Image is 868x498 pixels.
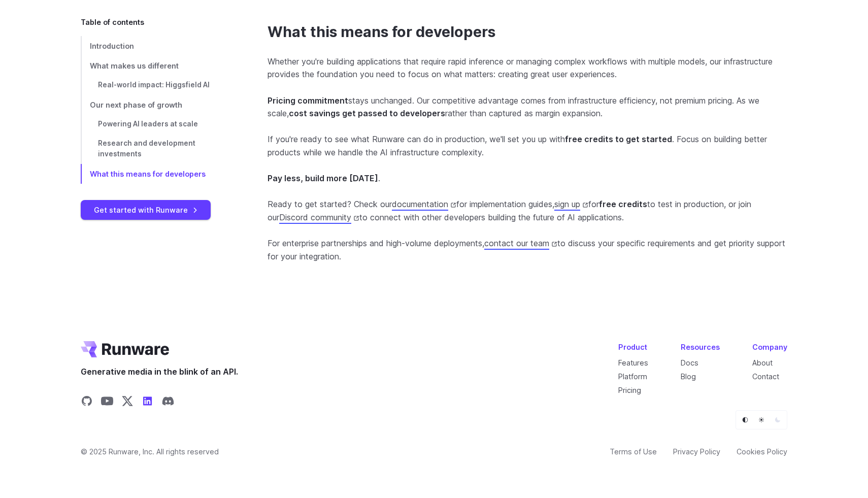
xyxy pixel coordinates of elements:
strong: free credits to get started [565,134,672,144]
a: sign up [554,199,588,209]
a: Share on YouTube [101,395,113,410]
button: Light [754,413,769,427]
div: Resources [681,341,720,353]
span: What this means for developers [90,170,206,178]
strong: cost savings get passed to developers [289,108,445,118]
p: stays unchanged. Our competitive advantage comes from infrastructure efficiency, not premium pric... [268,94,787,120]
p: Whether you're building applications that require rapid inference or managing complex workflows w... [268,55,787,81]
a: Docs [681,358,698,367]
a: Share on Discord [162,395,174,410]
a: Platform [618,372,647,381]
a: Introduction [81,36,235,56]
span: Research and development investments [98,139,195,158]
a: Get started with Runware [81,200,211,220]
strong: Pay less, build more [DATE] [268,173,378,183]
a: Research and development investments [81,134,235,164]
a: Pricing [618,386,641,394]
p: For enterprise partnerships and high-volume deployments, to discuss your specific requirements an... [268,237,787,263]
span: Real-world impact: Higgsfield AI [98,81,210,89]
a: Cookies Policy [737,446,787,457]
a: What this means for developers [81,164,235,184]
a: documentation [392,199,456,209]
span: © 2025 Runware, Inc. All rights reserved [81,446,219,457]
span: Powering AI leaders at scale [98,120,198,128]
div: Company [752,341,787,353]
button: Dark [771,413,785,427]
a: Privacy Policy [673,446,720,457]
a: Features [618,358,648,367]
a: contact our team [484,238,557,248]
a: Go to / [81,341,169,357]
p: . [268,172,787,185]
a: Share on X [121,395,133,410]
ul: Theme selector [736,410,787,429]
a: Real-world impact: Higgsfield AI [81,76,235,95]
a: Blog [681,372,696,381]
a: What makes us different [81,56,235,76]
a: Discord community [279,212,359,222]
a: About [752,358,773,367]
a: What this means for developers [268,23,495,41]
strong: free credits [599,199,647,209]
span: Generative media in the blink of an API. [81,366,238,379]
a: Share on GitHub [81,395,93,410]
button: Default [738,413,752,427]
strong: Pricing commitment [268,95,348,106]
span: Our next phase of growth [90,101,182,109]
p: Ready to get started? Check our for implementation guides, for to test in production, or join our... [268,198,787,224]
span: Table of contents [81,16,144,28]
span: Introduction [90,42,134,50]
p: If you're ready to see what Runware can do in production, we'll set you up with . Focus on buildi... [268,133,787,159]
a: Contact [752,372,779,381]
a: Share on LinkedIn [142,395,154,410]
a: Our next phase of growth [81,95,235,115]
a: Powering AI leaders at scale [81,115,235,134]
a: Terms of Use [610,446,657,457]
div: Product [618,341,648,353]
span: What makes us different [90,61,179,70]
